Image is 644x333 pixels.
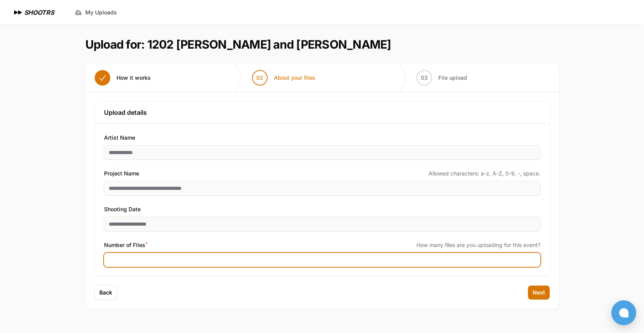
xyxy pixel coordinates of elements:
h1: Upload for: 1202 [PERSON_NAME] and [PERSON_NAME] [85,37,391,51]
span: Allowed characters: a-z, A-Z, 0-9, -, space. [429,170,540,177]
span: File upload [438,74,467,82]
span: My Uploads [85,9,117,16]
h3: Upload details [104,108,540,117]
img: SHOOTRS [12,8,24,17]
span: Project Name [104,169,139,178]
span: 02 [256,74,263,82]
span: Shooting Date [104,205,141,214]
span: Next [533,289,545,296]
span: Number of Files [104,240,147,250]
a: My Uploads [70,5,122,19]
a: SHOOTRS SHOOTRS [12,8,54,17]
button: Next [528,286,550,300]
button: Back [95,286,117,300]
span: 03 [421,74,428,82]
span: Back [99,289,112,296]
button: 02 About your files [243,64,325,92]
span: Artist Name [104,133,135,142]
h1: SHOOTRS [24,8,54,17]
span: How many files are you uploading for this event? [416,241,540,249]
button: Open chat window [611,300,636,325]
span: How it works [116,74,151,82]
button: How it works [85,64,160,92]
span: About your files [274,74,315,82]
button: 03 File upload [407,64,476,92]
